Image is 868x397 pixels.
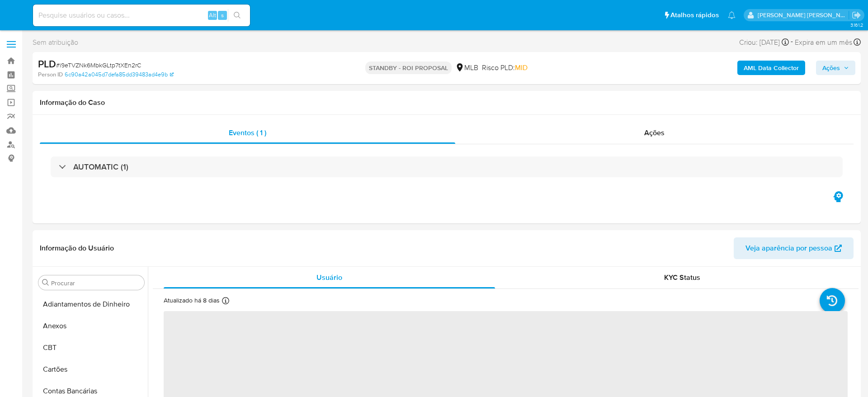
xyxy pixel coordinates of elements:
button: Cartões [35,359,148,380]
span: Sem atribuição [33,38,78,47]
span: Ações [644,128,665,138]
span: Expira em um mês [795,38,852,47]
span: MID [515,62,528,73]
button: Adiantamentos de Dinheiro [35,293,148,315]
span: Alt [209,11,216,19]
span: - [791,36,793,48]
p: STANDBY - ROI PROPOSAL [365,61,452,74]
span: Veja aparência por pessoa [745,237,832,259]
b: AML Data Collector [744,61,799,75]
a: 6c90a42a045d7defa85dd39483ad4e9b [65,71,174,79]
h1: Informação do Usuário [40,244,114,253]
button: CBT [35,337,148,359]
span: KYC Status [664,272,700,283]
button: Veja aparência por pessoa [734,237,854,259]
b: Person ID [38,71,63,79]
button: Ações [816,61,855,75]
button: search-icon [228,9,246,22]
button: Anexos [35,315,148,337]
h1: Informação do Caso [40,98,854,107]
p: Atualizado há 8 dias [164,296,220,305]
a: Notificações [728,11,736,19]
input: Procurar [51,279,141,287]
div: AUTOMATIC (1) [51,156,843,177]
button: Procurar [42,279,49,286]
span: Atalhos rápidos [670,10,719,20]
span: Usuário [316,272,342,283]
div: Criou: [DATE] [739,36,789,48]
a: Sair [852,10,861,20]
button: AML Data Collector [737,61,805,75]
b: PLD [38,57,56,71]
input: Pesquise usuários ou casos... [33,9,250,21]
span: s [221,11,224,19]
div: MLB [455,63,478,73]
span: Eventos ( 1 ) [229,128,266,138]
span: # i9eTVZNk6MbkGLtp7tXEn2rC [56,61,141,70]
span: Risco PLD: [482,63,528,73]
p: lucas.santiago@mercadolivre.com [758,11,849,19]
h3: AUTOMATIC (1) [73,162,128,172]
span: Ações [822,61,840,75]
